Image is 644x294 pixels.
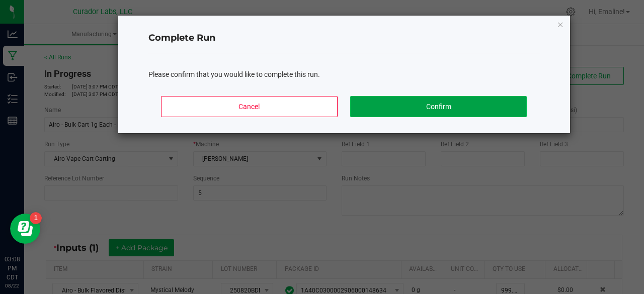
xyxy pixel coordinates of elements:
h4: Complete Run [148,32,540,45]
iframe: Resource center unread badge [30,212,42,224]
div: Please confirm that you would like to complete this run. [148,69,540,80]
button: Confirm [350,96,526,117]
button: Cancel [161,96,337,117]
iframe: Resource center [10,214,40,244]
button: Close [557,18,564,30]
